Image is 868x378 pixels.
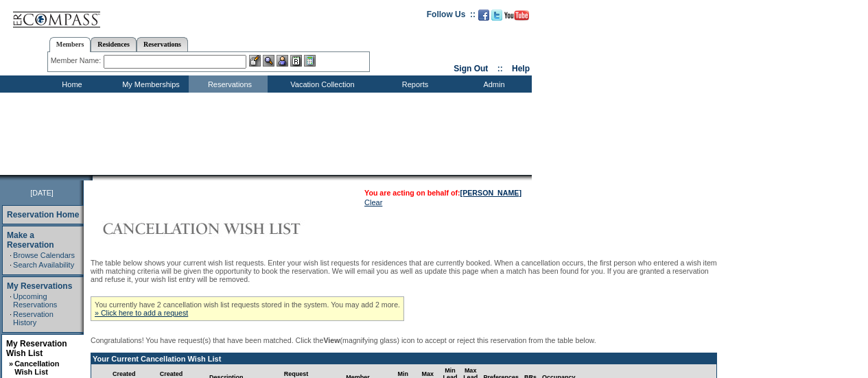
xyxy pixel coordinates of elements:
td: Your Current Cancellation Wish List [91,353,716,364]
img: promoShadowLeftCorner.gif [88,175,93,180]
img: blank.gif [93,175,94,180]
b: » [9,359,13,368]
span: [DATE] [30,189,54,197]
a: Subscribe to our YouTube Channel [504,14,529,22]
td: Follow Us :: [427,8,476,25]
td: · [10,261,12,269]
a: Follow us on Twitter [491,14,502,22]
td: My Memberships [110,75,189,93]
a: Reservation History [13,310,54,327]
b: View [323,336,340,344]
a: Search Availability [13,261,74,269]
a: Clear [364,198,382,206]
a: [PERSON_NAME] [460,189,521,197]
img: Impersonate [277,55,288,67]
a: Upcoming Reservations [13,292,57,309]
img: b_edit.gif [249,55,261,67]
span: :: [497,64,503,73]
a: » Click here to add a request [95,309,188,317]
a: Make a Reservation [7,231,54,250]
td: Reservations [189,75,268,93]
div: Member Name: [51,55,104,67]
span: You are acting on behalf of: [364,189,521,197]
a: Residences [91,37,137,51]
a: Reservation Home [7,210,79,220]
img: b_calculator.gif [304,55,316,67]
a: Members [49,37,91,52]
a: Browse Calendars [13,251,75,259]
a: Sign Out [454,64,488,73]
img: Become our fan on Facebook [478,10,489,21]
a: Cancellation Wish List [14,359,59,376]
a: Become our fan on Facebook [478,14,489,22]
img: Follow us on Twitter [491,10,502,21]
a: My Reservation Wish List [6,339,67,358]
img: Reservations [290,55,302,67]
td: · [10,251,12,259]
td: Home [31,75,110,93]
td: · [10,292,12,309]
img: Cancellation Wish List [91,215,365,242]
td: Admin [453,75,532,93]
img: View [263,55,274,67]
td: Vacation Collection [268,75,374,93]
a: My Reservations [7,281,72,291]
div: You currently have 2 cancellation wish list requests stored in the system. You may add 2 more. [91,296,404,321]
img: Subscribe to our YouTube Channel [504,10,529,21]
td: · [10,310,12,327]
td: Reports [374,75,453,93]
a: Help [512,64,530,73]
a: Reservations [137,37,188,51]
